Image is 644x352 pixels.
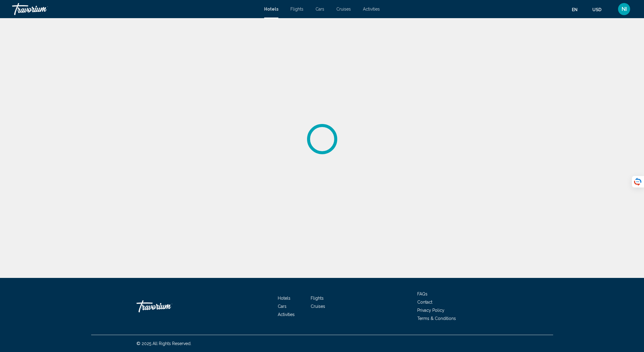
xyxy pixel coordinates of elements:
a: Hotels [264,7,278,11]
a: Flights [290,7,303,11]
a: Hotels [278,296,290,301]
a: Contact [417,300,432,305]
button: Change language [572,5,583,14]
span: © 2025 All Rights Reserved. [136,341,191,346]
span: USD [592,7,601,12]
a: Activities [363,7,380,11]
button: User Menu [616,3,632,15]
span: en [572,7,578,12]
a: Travorium [12,3,258,15]
a: Cruises [336,7,351,11]
a: Flights [311,296,324,301]
a: Cars [278,304,287,309]
a: Privacy Policy [417,308,444,313]
a: Cruises [311,304,325,309]
a: Travorium [136,297,197,315]
a: Terms & Conditions [417,316,456,321]
button: Change currency [592,5,607,14]
a: FAQs [417,292,428,296]
a: Activities [278,312,295,317]
span: NI [622,6,627,12]
a: Cars [316,7,324,11]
